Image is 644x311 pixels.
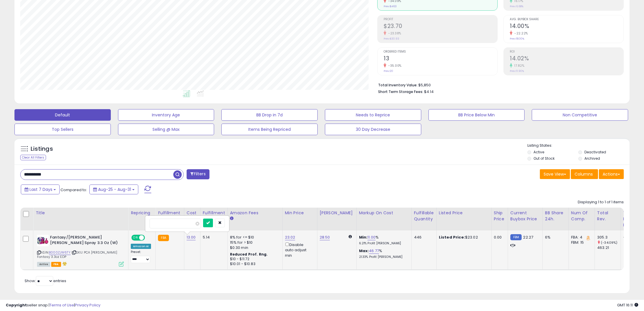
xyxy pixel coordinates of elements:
h5: Listings [31,145,53,153]
span: Aug-25 - Aug-31 [98,187,131,192]
span: Avg. Buybox Share [510,18,623,21]
span: Columns [575,171,593,177]
small: 17.82% [512,64,524,68]
b: Max: [359,248,369,254]
button: Items Being Repriced [221,124,318,135]
a: 28.50 [320,234,330,240]
button: Aug-25 - Aug-31 [89,185,138,194]
div: Ship Price [494,210,505,222]
span: Compared to: [60,187,87,193]
span: Show: entries [25,278,66,284]
div: Listed Price [439,210,489,216]
span: $4.14 [424,89,434,94]
span: 22.27 [523,234,533,240]
button: Last 7 Days [21,185,60,194]
div: 305.3 [597,235,621,240]
div: Disable auto adjust min [285,241,313,258]
div: FBM: 15 [571,240,590,245]
span: ROI [510,50,623,53]
h2: $23.70 [384,23,497,31]
b: Fantasy/[PERSON_NAME] [PERSON_NAME] Spray 3.3 Oz (W) [50,235,120,247]
h2: 14.00% [510,23,623,31]
div: BB Share 24h. [545,210,566,222]
th: The percentage added to the cost of goods (COGS) that forms the calculator for Min & Max prices. [356,208,411,230]
a: 13.00 [187,234,196,240]
div: seller snap | | [6,303,100,308]
button: Columns [571,169,598,179]
strong: Copyright [6,302,27,308]
div: ASIN: [37,235,124,266]
label: Active [533,150,544,154]
div: 446 [414,235,432,240]
label: Out of Stock [533,156,555,161]
button: Selling @ Max [118,124,214,135]
span: 2025-09-9 16:11 GMT [617,302,638,308]
div: 463.21 [597,245,621,250]
b: Short Term Storage Fees: [378,89,423,94]
a: 46.77 [369,248,379,254]
div: 5.14 [203,235,223,240]
b: Reduced Prof. Rng. [230,252,268,257]
div: [PERSON_NAME] [320,210,354,216]
small: Prev: $30.93 [384,37,399,40]
div: $10.01 - $10.83 [230,262,278,267]
small: Prev: $463 [384,5,397,8]
small: Prev: 6.68% [510,5,523,8]
p: Listing States: [527,143,630,148]
div: Fulfillment [158,210,181,216]
span: Profit [384,18,497,21]
div: Num of Comp. [571,210,592,222]
label: Archived [584,156,600,161]
div: 6% [545,235,564,240]
div: $0.30 min [230,245,278,250]
i: hazardous material [61,262,67,266]
button: BB Price Below Min [428,109,525,121]
div: % [359,235,407,245]
div: Markup on Cost [359,210,409,216]
span: Ordered Items [384,50,497,53]
div: % [359,248,407,259]
div: FBA: 4 [571,235,590,240]
div: Total Rev. [597,210,618,222]
p: 21.33% Profit [PERSON_NAME] [359,255,407,259]
button: Inventory Age [118,109,214,121]
b: Total Inventory Value: [378,83,417,87]
div: $23.02 [439,235,487,240]
div: Displaying 1 to 1 of 1 items [578,200,624,205]
small: -35.00% [386,64,402,68]
button: BB Drop in 7d [221,109,318,121]
div: Fulfillment Cost [203,210,225,222]
button: Filters [187,169,209,179]
div: Min Price [285,210,315,216]
button: Save View [540,169,570,179]
button: Non Competitive [532,109,628,121]
span: ON [132,235,139,240]
h2: 13 [384,55,497,63]
small: (-34.09%) [601,240,617,245]
div: $10 - $11.72 [230,257,278,262]
img: 41CxmKgwzZL._SL40_.jpg [37,235,49,246]
b: Min: [359,234,368,240]
button: Needs to Reprice [325,109,421,121]
label: Deactivated [584,150,606,154]
button: Top Sellers [14,124,111,135]
li: $5,850 [378,81,619,88]
button: Default [14,109,111,121]
div: Cost [187,210,198,216]
div: Repricing [131,210,153,216]
span: FBA [51,262,61,267]
a: 11.00 [367,234,376,240]
a: Terms of Use [49,302,74,308]
small: Prev: 11.90% [510,69,524,73]
small: FBA [158,235,169,241]
b: Listed Price: [439,234,465,240]
span: Last 7 Days [30,187,52,192]
p: 6.21% Profit [PERSON_NAME] [359,241,407,245]
a: 23.02 [285,234,295,240]
div: 15% for > $10 [230,240,278,245]
div: 0.00 [494,235,503,240]
small: -23.38% [386,31,401,36]
div: Title [36,210,126,216]
a: B000ZJW6TY [49,250,71,255]
div: Clear All Filters [20,155,46,160]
